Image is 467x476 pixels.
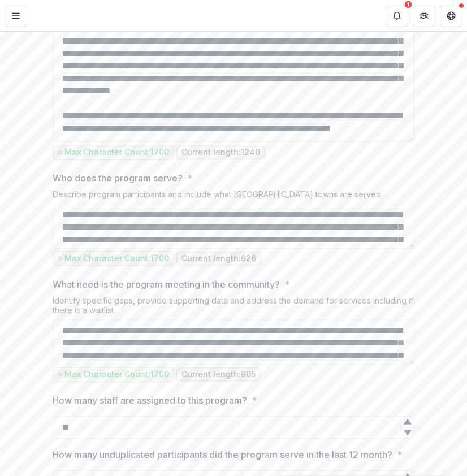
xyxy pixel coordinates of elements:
[5,5,27,27] button: Toggle Menu
[53,448,392,461] p: How many unduplicated participants did the program serve in the last 12 month?
[181,254,256,263] p: Current length: 626
[181,148,260,157] p: Current length: 1240
[53,171,183,185] p: Who does the program serve?
[53,278,280,291] p: What need is the program meeting in the community?
[53,296,414,319] div: Identify specific gaps, provide supporting data and address the demand for services including if ...
[53,189,414,204] div: Describe program participants and include what [GEOGRAPHIC_DATA] towns are served.
[181,370,256,379] p: Current length: 905
[386,5,408,27] button: Notifications
[64,370,169,379] p: Max Character Count: 1700
[64,148,169,157] p: Max Character Count: 1700
[413,5,435,27] button: Partners
[64,254,169,263] p: Max Character Count: 1700
[405,1,412,8] div: 1
[53,393,247,407] p: How many staff are assigned to this program?
[440,5,462,27] button: Get Help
